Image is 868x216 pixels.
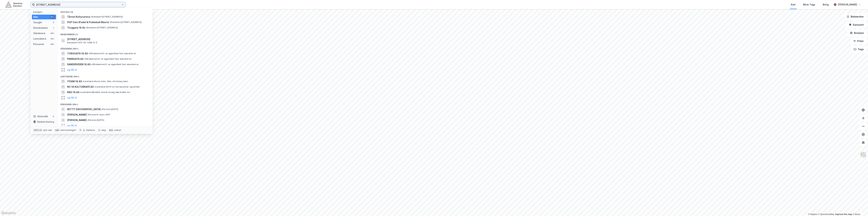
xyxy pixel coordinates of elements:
div: Ctrl + k [33,128,42,132]
div: Eiendommer [33,26,48,30]
span: Tårnet Kulturarena [67,15,90,19]
button: Analyse [847,30,867,36]
span: • [110,21,111,23]
span: • [87,113,88,116]
span: Gårdeiere • Utl. av egen/leid fast eiendom el. [84,58,132,60]
a: Mapbox homepage [1,211,16,215]
span: Gårdeiere • Utl. av egen/leid fast eiendom el. [88,52,136,55]
span: Eiendom • [STREET_ADDRESS] [86,26,118,29]
span: Leietaker • Butikkh. bredt utvalg nær.midler mv. [80,91,131,94]
span: • [91,15,92,18]
span: • [86,26,87,29]
button: og 96 til [67,96,77,100]
span: Leietaker • Kons.virks. tilkn. informasj.tekn. [83,80,129,83]
a: OpenStreetMap [818,213,834,215]
div: Google [33,20,42,24]
div: Bolig [823,3,829,7]
span: • [87,119,88,121]
span: • [88,52,90,55]
div: 0 [52,115,55,118]
div: Historikk [33,114,48,118]
div: Gårdeiere (99+) [58,45,153,51]
div: Kart [791,3,796,7]
span: • [80,91,81,93]
div: Eiendommer (1) [58,30,153,37]
button: Filter [850,38,867,45]
img: Z [860,152,866,158]
div: Leietakere [33,37,46,41]
a: Improve this map [835,213,852,215]
div: 99+ [50,16,55,18]
span: KNG 18 AS [67,90,79,94]
div: 99+ [50,32,55,35]
span: • [101,108,102,110]
div: esc [108,128,114,132]
span: POP Oslo (Padel & Pickleball Økern) [67,20,109,24]
div: 99+ [50,43,55,46]
div: Alle [33,15,38,19]
div: Delete history [37,120,54,124]
span: Eiendom • 1103-55-1389-0-0 [67,41,97,44]
div: [PERSON_NAME] [838,3,857,7]
iframe: Chat Widget [851,200,868,216]
div: Gårdeiere [33,31,45,35]
input: Søk på adresse, matrikkel, gårdeiere, leietakere eller personer [35,2,121,7]
button: Datasett [846,21,867,28]
span: Eiendom • [STREET_ADDRESS] [110,21,142,24]
span: [PERSON_NAME] [67,118,87,122]
span: TORGGATA 18 AS [67,51,88,56]
div: Personer (99+) [58,100,153,107]
span: KETTY [GEOGRAPHIC_DATA] [67,107,101,111]
button: og 96 til [67,68,77,72]
span: SANDERVEIEN 18 AS [67,62,91,66]
a: Mapbox [808,213,817,215]
div: Kategori [33,11,56,13]
div: 1 [52,27,55,29]
span: Leietaker • Drift av restauranter og kafeer [94,85,140,88]
span: [PERSON_NAME] [67,113,87,117]
div: Google (3) [58,8,153,14]
div: Leietakere (99+) [58,73,153,79]
span: ITEAM 18 AS [67,79,82,83]
span: • [91,63,92,66]
span: PARKGATA AS [67,57,83,61]
span: NO 18 KULTURKAFE AS [67,85,94,89]
span: Person • 6. mars 1967 [87,113,110,116]
div: nytt søk [43,129,52,132]
button: Tags [851,46,867,53]
span: Eiendom • [STREET_ADDRESS] [91,15,123,18]
div: 3 [52,21,55,24]
span: Gårdeiere • Utl. av egen/leid fast eiendom el. [91,63,139,66]
span: [STREET_ADDRESS] [67,37,149,41]
button: Bokmerker [844,13,867,20]
div: 99+ [50,37,55,40]
span: • [94,85,95,88]
img: akershus-eiendom-logo.9091f326c980b4bce74ccdd9f866810c.svg [5,2,22,7]
div: markere [86,129,95,132]
span: Torggata 18 As [67,26,85,30]
div: velg [101,129,106,132]
div: neste kategori [60,129,76,132]
span: Person • [DATE] [87,119,104,122]
div: tab [55,128,60,132]
div: Personer [33,42,44,46]
span: Person • [DATE] [101,108,118,111]
div: avbryt [114,129,121,132]
div: Mine Tags [803,3,815,7]
div: Kontrollprogram for chat [851,200,868,216]
button: og 96 til [67,124,77,128]
span: • [84,58,85,60]
span: • [83,80,84,83]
